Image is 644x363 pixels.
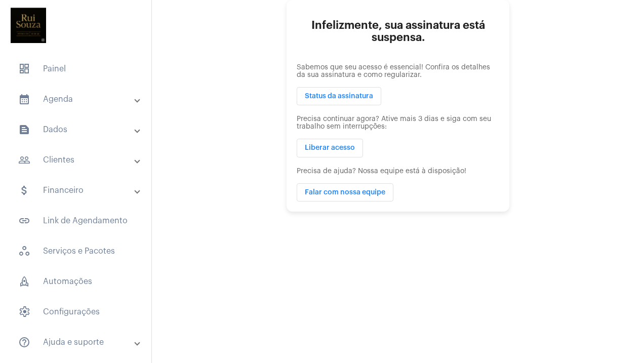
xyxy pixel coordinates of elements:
span: sidenav icon [18,275,30,288]
mat-icon: sidenav icon [18,184,30,196]
mat-icon: sidenav icon [18,154,30,166]
span: Painel [10,57,141,81]
button: Status da assinatura [297,87,381,105]
mat-expansion-panel-header: sidenav iconAjuda e suporte [6,330,151,354]
span: Falar com nossa equipe [305,189,385,196]
img: ccb5d41e-0bfb-24d3-bef9-e6538bf4521d.jpeg [8,5,49,46]
mat-expansion-panel-header: sidenav iconAgenda [6,87,151,111]
p: Precisa de ajuda? Nossa equipe está à disposição! [297,168,499,175]
mat-icon: sidenav icon [18,215,30,227]
mat-icon: sidenav icon [18,93,30,105]
mat-panel-title: Clientes [18,154,135,166]
mat-expansion-panel-header: sidenav iconClientes [6,148,151,172]
mat-panel-title: Ajuda e suporte [18,336,135,348]
mat-panel-title: Agenda [18,93,135,105]
span: sidenav icon [18,245,30,257]
p: Precisa continuar agora? Ative mais 3 dias e siga com seu trabalho sem interrupções: [297,115,499,131]
span: Liberar acesso [305,145,355,152]
mat-expansion-panel-header: sidenav iconDados [6,117,151,142]
button: Liberar acesso [297,139,363,157]
span: Configurações [10,300,141,324]
span: sidenav icon [18,306,30,318]
mat-expansion-panel-header: sidenav iconFinanceiro [6,178,151,203]
p: Sabemos que seu acesso é essencial! Confira os detalhes da sua assinatura e como regularizar. [297,64,499,79]
mat-icon: sidenav icon [18,336,30,348]
mat-panel-title: Financeiro [18,184,135,196]
span: sidenav icon [18,63,30,75]
mat-icon: sidenav icon [18,124,30,136]
mat-panel-title: Dados [18,124,135,136]
span: Automações [10,269,141,294]
span: Link de Agendamento [10,209,141,233]
span: Serviços e Pacotes [10,239,141,263]
h2: Infelizmente, sua assinatura está suspensa. [297,19,499,44]
button: Falar com nossa equipe [297,183,393,201]
span: Status da assinatura [305,93,373,100]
